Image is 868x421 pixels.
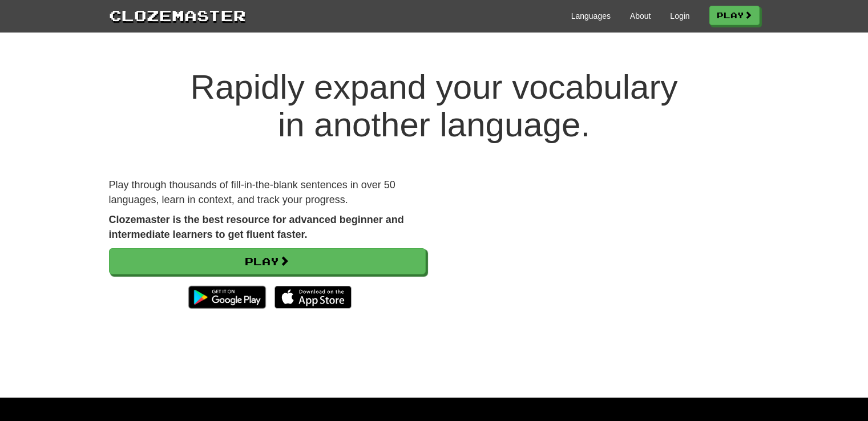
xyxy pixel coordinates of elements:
a: Play [109,248,426,274]
a: Languages [571,10,611,22]
p: Play through thousands of fill-in-the-blank sentences in over 50 languages, learn in context, and... [109,178,426,207]
a: Clozemaster [109,5,246,26]
img: Download_on_the_App_Store_Badge_US-UK_135x40-25178aeef6eb6b83b96f5f2d004eda3bffbb37122de64afbaef7... [274,286,352,309]
a: About [630,10,651,22]
a: Play [709,6,760,25]
strong: Clozemaster is the best resource for advanced beginner and intermediate learners to get fluent fa... [109,214,404,240]
a: Login [670,10,689,22]
img: Get it on Google Play [183,280,271,314]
